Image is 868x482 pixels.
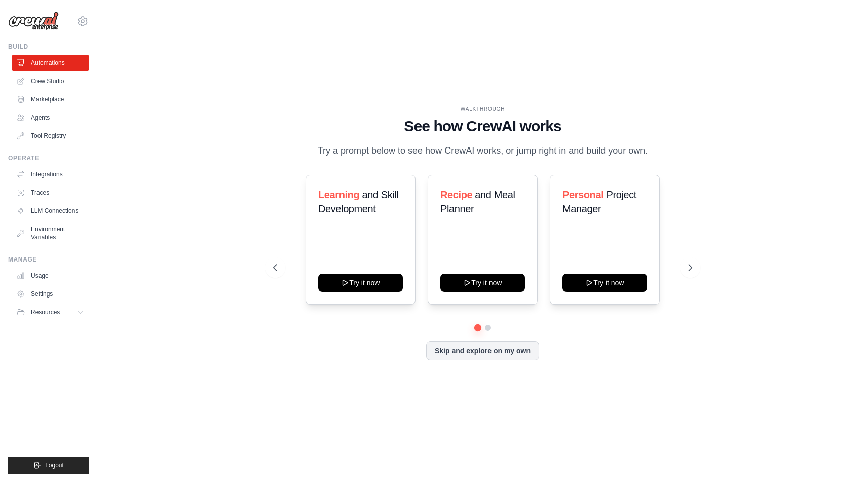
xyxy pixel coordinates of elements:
[12,184,89,201] a: Traces
[313,143,653,158] p: Try a prompt below to see how CrewAI works, or jump right in and build your own.
[8,457,89,474] button: Logout
[562,274,647,292] button: Try it now
[12,221,89,245] a: Environment Variables
[12,91,89,107] a: Marketplace
[562,189,603,200] span: Personal
[8,12,59,31] img: Logo
[12,286,89,302] a: Settings
[8,154,89,162] div: Operate
[8,43,89,51] div: Build
[318,189,398,214] span: and Skill Development
[12,268,89,284] a: Usage
[12,203,89,219] a: LLM Connections
[12,128,89,144] a: Tool Registry
[45,461,64,469] span: Logout
[426,341,539,360] button: Skip and explore on my own
[273,117,692,135] h1: See how CrewAI works
[440,189,472,200] span: Recipe
[12,109,89,126] a: Agents
[12,73,89,89] a: Crew Studio
[8,255,89,264] div: Manage
[318,274,403,292] button: Try it now
[318,189,359,200] span: Learning
[31,308,60,316] span: Resources
[440,189,515,214] span: and Meal Planner
[440,274,525,292] button: Try it now
[12,166,89,182] a: Integrations
[273,105,692,113] div: WALKTHROUGH
[12,304,89,320] button: Resources
[12,55,89,71] a: Automations
[562,189,636,214] span: Project Manager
